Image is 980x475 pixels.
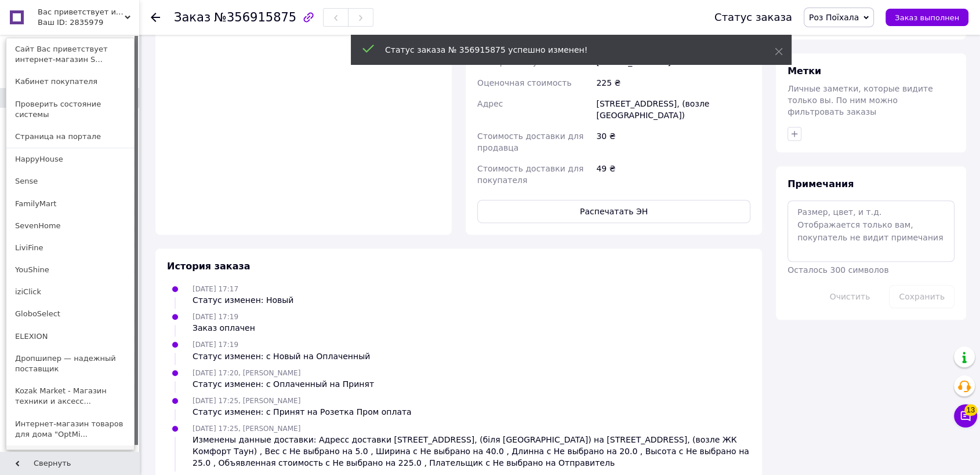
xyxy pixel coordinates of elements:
[193,406,412,418] div: Статус изменен: с Принят на Розетка Пром оплата
[787,178,854,189] span: Примечания
[594,72,753,93] div: 225 ₴
[38,17,86,28] div: Ваш ID: 2835979
[6,38,134,71] a: Сайт Вас приветствует интернет-магазин S...
[193,285,238,293] span: [DATE] 17:17
[477,131,583,152] span: Стоимость доставки для продавца
[885,9,968,26] button: Заказ выполнен
[38,7,125,17] span: Вас приветствует интернет-магазин SvetOn!
[809,13,859,22] span: Роз Поїхала
[477,164,583,185] span: Стоимость доставки для покупателя
[151,12,160,23] div: Вернуться назад
[6,445,134,467] a: Tobe
[193,294,293,306] div: Статус изменен: Новый
[787,65,821,76] span: Метки
[6,326,134,348] a: ELEXION
[6,215,134,237] a: SevenHome
[6,259,134,281] a: YouShine
[6,71,134,93] a: Кабинет покупателя
[167,261,251,272] span: История заказа
[193,397,300,405] span: [DATE] 17:25, [PERSON_NAME]
[477,200,750,223] button: Распечатать ЭН
[193,378,374,390] div: Статус изменен: с Оплаченный на Принят
[193,434,750,469] div: Изменены данные доставки: Адресс доставки [STREET_ADDRESS], (біля [GEOGRAPHIC_DATA]) на [STREET_A...
[6,413,134,445] a: Интернет-магазин товаров для дома "OptMi...
[385,44,746,56] div: Статус заказа № 356915875 успешно изменен!
[714,12,792,23] div: Статус заказа
[6,348,134,380] a: Дропшипер — надежный поставщик
[214,10,296,24] span: №356915875
[6,126,134,148] a: Страница на портале
[6,380,134,412] a: Kozak Market - Магазин техники и аксесс...
[6,237,134,259] a: LiviFine
[594,158,753,191] div: 49 ₴
[193,341,238,349] span: [DATE] 17:19
[193,350,370,362] div: Статус изменен: с Новый на Оплаченный
[193,425,300,433] span: [DATE] 17:25, [PERSON_NAME]
[6,281,134,303] a: iziClick
[6,170,134,192] a: Sense
[954,404,977,427] button: Чат с покупателем13
[6,93,134,126] a: Проверить состояние системы
[174,10,210,24] span: Заказ
[193,322,255,334] div: Заказ оплачен
[895,13,959,22] span: Заказ выполнен
[594,126,753,158] div: 30 ₴
[6,193,134,215] a: FamilyMart
[6,303,134,325] a: GloboSelect
[787,84,933,116] span: Личные заметки, которые видите только вы. По ним можно фильтровать заказы
[787,265,888,275] span: Осталось 300 символов
[6,148,134,170] a: HappyHouse
[193,369,300,377] span: [DATE] 17:20, [PERSON_NAME]
[193,313,238,321] span: [DATE] 17:19
[964,404,977,416] span: 13
[594,93,753,126] div: [STREET_ADDRESS], (возле [GEOGRAPHIC_DATA])
[477,99,503,108] span: Адрес
[477,78,572,87] span: Оценочная стоимость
